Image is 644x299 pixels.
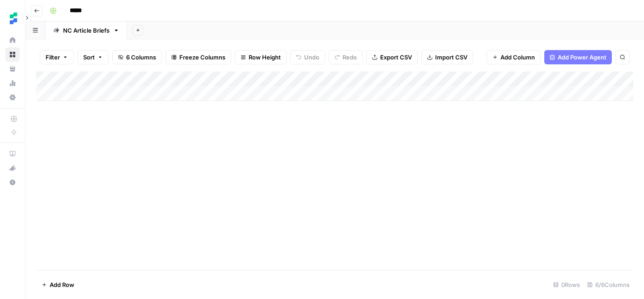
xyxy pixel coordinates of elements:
[83,53,95,62] span: Sort
[380,53,412,62] span: Export CSV
[550,278,584,292] div: 0 Rows
[558,53,606,62] span: Add Power Agent
[5,10,21,26] img: Ten Speed Logo
[50,280,74,289] span: Add Row
[343,53,357,62] span: Redo
[5,175,20,190] button: Help + Support
[5,76,20,90] a: Usage
[304,53,319,62] span: Undo
[112,50,162,64] button: 6 Columns
[46,53,60,62] span: Filter
[179,53,225,62] span: Freeze Columns
[5,47,20,62] a: Browse
[5,161,20,175] button: What's new?
[36,278,80,292] button: Add Row
[5,147,20,161] a: AirOps Academy
[435,53,467,62] span: Import CSV
[5,90,20,105] a: Settings
[235,50,287,64] button: Row Height
[5,62,20,76] a: Your Data
[63,26,110,35] div: NC Article Briefs
[46,21,127,39] a: NC Article Briefs
[544,50,612,64] button: Add Power Agent
[5,7,20,29] button: Workspace: Ten Speed
[487,50,541,64] button: Add Column
[126,53,156,62] span: 6 Columns
[500,53,535,62] span: Add Column
[366,50,418,64] button: Export CSV
[584,278,633,292] div: 6/6 Columns
[329,50,363,64] button: Redo
[6,161,19,175] div: What's new?
[290,50,325,64] button: Undo
[421,50,473,64] button: Import CSV
[77,50,109,64] button: Sort
[5,33,20,47] a: Home
[249,53,281,62] span: Row Height
[40,50,74,64] button: Filter
[165,50,231,64] button: Freeze Columns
